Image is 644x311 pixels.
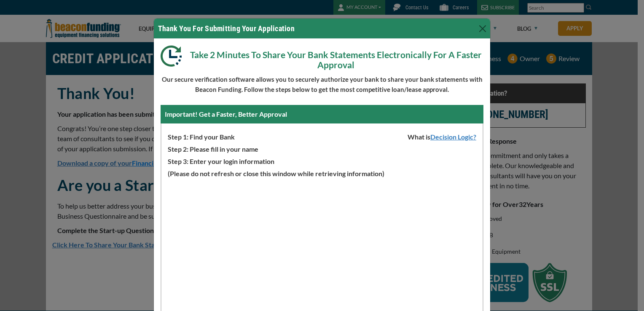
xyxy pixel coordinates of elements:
[161,166,483,179] p: (Please do not refresh or close this window while retrieving information)
[161,105,483,123] div: Important! Get a Faster, Better Approval
[161,142,483,154] p: Step 2: Please fill in your name
[161,46,188,67] img: Modal DL Clock
[161,154,483,166] p: Step 3: Enter your login information
[430,133,483,141] a: Decision Logic?
[158,23,295,34] h4: Thank You For Submitting Your Application
[476,22,489,35] button: Close
[161,74,483,94] p: Our secure verification software allows you to securely authorize your bank to share your bank st...
[401,130,483,142] span: What is
[161,46,483,70] p: Take 2 Minutes To Share Your Bank Statements Electronically For A Faster Approval
[161,130,235,142] span: Step 1: Find your Bank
